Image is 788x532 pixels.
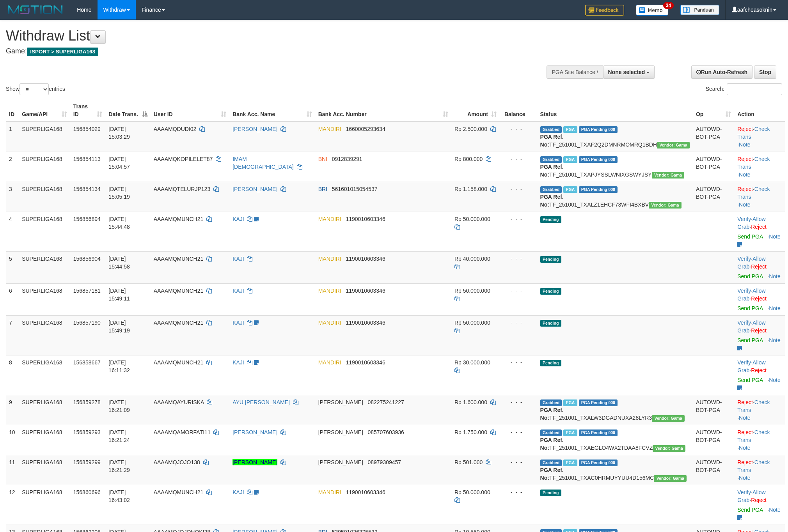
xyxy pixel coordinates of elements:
a: KAJI [232,359,244,366]
span: Rp 2.500.000 [454,126,487,132]
span: PGA Pending [579,429,618,436]
span: Rp 40.000.000 [454,256,490,262]
span: Copy 561601015054537 to clipboard [332,186,378,192]
a: [PERSON_NAME] [232,186,277,192]
td: 9 [6,395,19,425]
span: 156856904 [73,256,101,262]
td: TF_251001_TXAEGLO4WX2TDAA8FCVZ [537,425,693,455]
a: Allow Grab [737,489,765,503]
span: Grabbed [540,429,562,436]
span: 156856894 [73,216,101,222]
img: panduan.png [680,5,719,15]
td: · · [734,152,785,182]
span: AAAAMQMUNCH21 [154,288,204,294]
span: Copy 1190010603346 to clipboard [346,359,385,366]
td: SUPERLIGA168 [19,425,70,455]
a: Allow Grab [737,320,765,334]
td: TF_251001_TXALZ1EHCF73WFI4BXBV [537,182,693,212]
span: Rp 1.158.000 [454,186,487,192]
div: - - - [503,488,534,496]
span: Vendor URL: https://trx31.1velocity.biz [657,142,690,148]
div: - - - [503,398,534,406]
td: TF_251001_TXAC0HRMUYYUU4D156MC [537,455,693,485]
span: AAAAMQKOPILELET87 [154,156,213,162]
div: - - - [503,359,534,366]
td: · · [734,485,785,525]
span: PGA Pending [579,156,618,163]
span: PGA Pending [579,399,618,406]
b: PGA Ref. No: [540,194,564,208]
select: Showentries [20,83,49,95]
a: Allow Grab [737,216,765,230]
td: SUPERLIGA168 [19,355,70,395]
b: PGA Ref. No: [540,467,564,481]
span: BRI [318,186,327,192]
span: Rp 1.600.000 [454,399,487,405]
span: Marked by aafchhiseyha [563,156,577,163]
td: SUPERLIGA168 [19,212,70,251]
span: 34 [663,2,674,9]
a: IMAM [DEMOGRAPHIC_DATA] [232,156,294,170]
span: AAAAMQMUNCH21 [154,320,204,326]
td: SUPERLIGA168 [19,251,70,283]
th: Op: activate to sort column ascending [693,99,734,122]
span: Rp 50.000.000 [454,489,490,495]
a: KAJI [232,489,244,495]
a: Allow Grab [737,288,765,302]
div: - - - [503,319,534,327]
span: PGA Pending [579,186,618,193]
span: [PERSON_NAME] [318,399,363,405]
td: · · [734,212,785,251]
span: [DATE] 16:21:09 [108,399,130,413]
label: Show entries [6,83,65,95]
span: MANDIRI [318,126,341,132]
a: AYU [PERSON_NAME] [232,399,290,405]
a: Note [739,201,751,208]
span: Pending [540,288,561,295]
span: 156854134 [73,186,101,192]
span: [DATE] 16:43:02 [108,489,130,503]
a: Reject [751,497,767,503]
span: Grabbed [540,186,562,193]
td: SUPERLIGA168 [19,122,70,152]
span: · [737,489,765,503]
input: Search: [727,83,782,95]
a: Note [769,233,781,240]
span: [DATE] 16:11:32 [108,359,130,373]
a: Reject [737,429,753,435]
span: MANDIRI [318,288,341,294]
a: Send PGA [737,337,763,343]
a: Check Trans [737,126,770,140]
span: [DATE] 15:49:19 [108,320,130,334]
a: Reject [737,126,753,132]
td: 10 [6,425,19,455]
span: [DATE] 15:04:57 [108,156,130,170]
div: - - - [503,255,534,263]
span: Marked by aafsengchandara [563,186,577,193]
span: Marked by aafsoycanthlai [563,126,577,133]
th: Bank Acc. Number: activate to sort column ascending [315,99,451,122]
a: Send PGA [737,507,763,513]
span: Grabbed [540,460,562,466]
th: Balance [500,99,537,122]
td: TF_251001_TXALW3DGADNUXA28LYR3 [537,395,693,425]
td: 4 [6,212,19,251]
label: Search: [706,83,782,95]
a: [PERSON_NAME] [232,429,277,435]
div: - - - [503,428,534,436]
span: Grabbed [540,156,562,163]
div: PGA Site Balance / [547,65,603,79]
span: Rp 50.000.000 [454,288,490,294]
span: [DATE] 15:44:48 [108,216,130,230]
span: Vendor URL: https://trx31.1velocity.biz [649,202,682,209]
td: 6 [6,283,19,315]
td: · · [734,122,785,152]
a: Run Auto-Refresh [691,65,753,79]
th: Trans ID: activate to sort column ascending [70,99,106,122]
a: [PERSON_NAME] [232,126,277,132]
span: AAAAMQAYURISKA [154,399,204,405]
td: 2 [6,152,19,182]
a: Check Trans [737,399,770,413]
span: Rp 800.000 [454,156,483,162]
a: Verify [737,216,751,222]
